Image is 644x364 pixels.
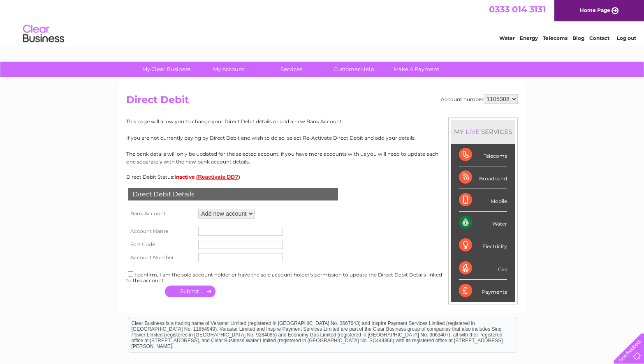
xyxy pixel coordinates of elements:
[382,62,450,77] a: Make A Payment
[195,62,263,77] a: My Account
[126,134,518,142] p: If you are not currently paying by Direct Debit and wish to do so, select Re-Activate Direct Debi...
[126,117,518,125] p: This page will allow you to change your Direct Debit details or add a new Bank Account.
[257,62,325,77] a: Services
[572,35,584,41] a: Blog
[126,150,518,166] p: The bank details will only be updated for the selected account, if you have more accounts with us...
[441,94,518,104] div: Account number
[128,188,338,200] div: Direct Debit Details
[196,174,240,180] button: (Reactivate DD?)
[459,212,507,234] div: Water
[589,35,609,41] a: Contact
[126,94,518,110] h2: Direct Debit
[132,62,200,77] a: My Clear Business
[451,120,515,143] div: MY SERVICES
[23,21,65,46] img: logo.png
[459,234,507,257] div: Electricity
[459,189,507,212] div: Mobile
[459,257,507,280] div: Gas
[459,144,507,166] div: Telecoms
[126,174,518,180] div: Direct Debit Status:
[617,35,636,41] a: Log out
[459,280,507,302] div: Payments
[126,225,196,238] th: Account Name
[126,270,518,283] div: I confirm, I am the sole account holder or have the sole account holder's permission to update th...
[520,35,538,41] a: Energy
[128,5,517,40] div: Clear Business is a trading name of Verastar Limited (registered in [GEOGRAPHIC_DATA] No. 3667643...
[320,62,388,77] a: Customer Help
[489,4,546,14] a: 0333 014 3131
[459,166,507,189] div: Broadband
[126,238,196,251] th: Sort Code
[464,128,481,136] div: LIVE
[543,35,568,41] a: Telecoms
[499,35,515,41] a: Water
[126,251,196,264] th: Account Number
[174,174,195,180] span: Inactive
[126,207,196,221] th: Bank Account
